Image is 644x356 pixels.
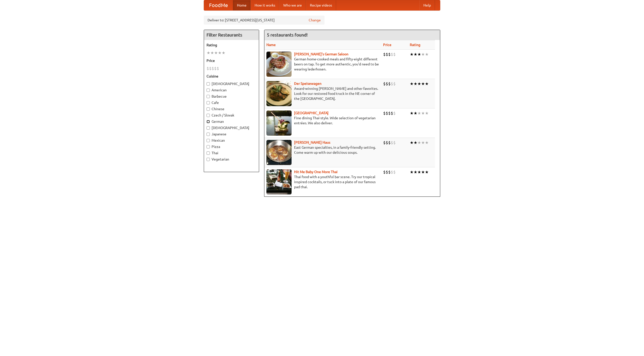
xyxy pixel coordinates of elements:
ng-pluralize: 5 restaurants found! [267,32,308,37]
li: ★ [414,81,417,87]
li: ★ [421,169,425,175]
li: $ [391,52,393,57]
h4: Filter Restaurants [204,30,259,40]
label: [DEMOGRAPHIC_DATA] [207,125,256,130]
li: $ [393,81,396,87]
li: $ [214,66,217,71]
input: [DEMOGRAPHIC_DATA] [207,82,210,86]
li: $ [386,169,388,175]
li: $ [386,81,388,87]
li: ★ [417,140,421,145]
label: Pizza [207,144,256,149]
li: ★ [410,52,414,57]
li: $ [383,81,386,87]
li: ★ [425,140,429,145]
li: ★ [207,50,210,56]
a: Name [266,43,276,47]
li: ★ [210,50,214,56]
a: FoodMe [204,0,233,10]
input: Cafe [207,101,210,104]
li: $ [388,169,391,175]
h5: Rating [207,43,256,48]
li: ★ [414,52,417,57]
input: American [207,89,210,92]
label: Cafe [207,100,256,105]
li: ★ [410,169,414,175]
b: [PERSON_NAME]'s German Saloon [294,52,348,56]
li: $ [212,66,214,71]
li: $ [386,140,388,145]
li: ★ [417,110,421,116]
li: ★ [414,169,417,175]
li: $ [388,140,391,145]
img: kohlhaus.jpg [266,140,292,165]
li: $ [391,169,393,175]
li: $ [393,110,396,116]
label: American [207,88,256,93]
label: Chinese [207,106,256,111]
a: Help [419,0,435,10]
li: ★ [425,110,429,116]
li: $ [391,140,393,145]
img: babythai.jpg [266,169,292,194]
a: [PERSON_NAME] Haus [294,140,330,144]
input: Czech / Slovak [207,114,210,117]
li: ★ [421,110,425,116]
input: Chinese [207,107,210,111]
a: Price [383,43,391,47]
li: ★ [410,81,414,87]
li: ★ [417,52,421,57]
b: Hit Me Baby One More Thai [294,170,338,174]
li: $ [383,140,386,145]
li: ★ [414,140,417,145]
li: $ [391,110,393,116]
p: German home-cooked meals and fifty-eight different beers on tap. To get more authentic, you'd nee... [266,57,379,72]
label: Vegetarian [207,157,256,162]
li: ★ [410,140,414,145]
li: ★ [417,169,421,175]
a: [GEOGRAPHIC_DATA] [294,111,329,115]
img: satay.jpg [266,110,292,136]
li: ★ [218,50,222,56]
input: Pizza [207,145,210,148]
input: Barbecue [207,95,210,98]
label: Barbecue [207,94,256,99]
img: esthers.jpg [266,52,292,77]
label: Thai [207,150,256,155]
li: ★ [417,81,421,87]
p: Thai food with a youthful bar scene. Try our tropical inspired cocktails, or tuck into a plate of... [266,174,379,189]
label: Czech / Slovak [207,113,256,118]
input: [DEMOGRAPHIC_DATA] [207,126,210,130]
a: Home [233,0,251,10]
li: ★ [414,110,417,116]
li: $ [209,66,212,71]
li: $ [386,52,388,57]
a: Recipe videos [306,0,336,10]
li: $ [207,66,209,71]
li: ★ [425,169,429,175]
p: Award-winning [PERSON_NAME] and other favorites. Look for our restored food truck in the NE corne... [266,86,379,101]
a: Der Speisewagen [294,82,321,86]
h5: Price [207,58,256,63]
p: Fine dining Thai-style. Wide selection of vegetarian entrées. We also deliver. [266,115,379,126]
label: Japanese [207,132,256,137]
li: $ [393,52,396,57]
li: ★ [425,52,429,57]
li: $ [383,169,386,175]
input: Mexican [207,139,210,142]
li: $ [217,66,219,71]
li: ★ [222,50,225,56]
a: Rating [410,43,420,47]
img: speisewagen.jpg [266,81,292,106]
div: Deliver to: [STREET_ADDRESS][US_STATE] [204,16,325,25]
p: East German specialties, in a family-friendly setting. Come warm up with our delicious soups. [266,145,379,155]
input: Vegetarian [207,158,210,161]
input: Thai [207,151,210,155]
li: ★ [421,52,425,57]
li: $ [388,81,391,87]
li: $ [388,52,391,57]
a: Who we are [279,0,306,10]
li: ★ [421,81,425,87]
